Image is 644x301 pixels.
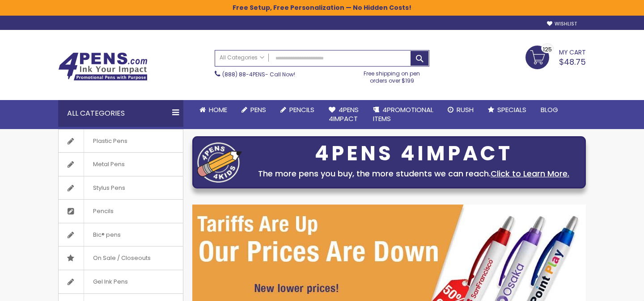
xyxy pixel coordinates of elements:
[84,223,130,247] span: Bic® pens
[273,100,322,120] a: Pencils
[215,50,269,65] a: All Categories
[543,45,552,54] span: 125
[457,105,474,114] span: Rush
[322,100,366,129] a: 4Pens4impact
[209,105,227,114] span: Home
[246,144,581,163] div: 4PENS 4IMPACT
[547,21,577,27] a: Wishlist
[59,176,183,200] a: Stylus Pens
[84,270,137,293] span: Gel Ink Pens
[84,130,136,153] span: Plastic Pens
[246,167,581,180] div: The more pens you buy, the more students we can reach.
[58,52,148,81] img: 4Pens Custom Pens and Promotional Products
[289,105,314,114] span: Pencils
[481,100,534,120] a: Specials
[534,100,565,120] a: Blog
[222,71,265,78] a: (888) 88-4PENS
[59,130,183,153] a: Plastic Pens
[222,71,295,78] span: - Call Now!
[84,200,123,223] span: Pencils
[491,168,569,179] a: Click to Learn More.
[84,176,134,200] span: Stylus Pens
[197,142,242,183] img: four_pen_logo.png
[59,200,183,223] a: Pencils
[84,247,160,270] span: On Sale / Closeouts
[441,100,481,120] a: Rush
[59,247,183,270] a: On Sale / Closeouts
[497,105,526,114] span: Specials
[58,100,183,127] div: All Categories
[366,100,441,129] a: 4PROMOTIONALITEMS
[373,105,433,123] span: 4PROMOTIONAL ITEMS
[525,46,586,68] a: $48.75 125
[355,67,430,84] div: Free shipping on pen orders over $199
[234,100,273,120] a: Pens
[59,223,183,247] a: Bic® pens
[192,100,234,120] a: Home
[541,105,558,114] span: Blog
[59,153,183,176] a: Metal Pens
[59,270,183,293] a: Gel Ink Pens
[329,105,359,123] span: 4Pens 4impact
[250,105,266,114] span: Pens
[220,54,264,61] span: All Categories
[84,153,134,176] span: Metal Pens
[559,56,586,67] span: $48.75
